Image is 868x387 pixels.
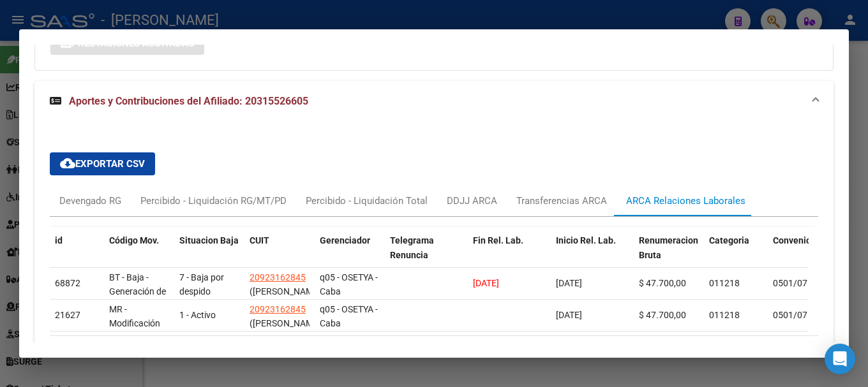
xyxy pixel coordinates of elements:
[639,310,686,320] span: $ 47.700,00
[250,304,306,314] span: 20923162845
[60,158,145,170] span: Exportar CSV
[709,235,749,245] span: Categoria
[390,235,434,260] span: Telegrama Renuncia
[55,278,80,288] span: 68872
[50,152,155,175] button: Exportar CSV
[109,272,166,312] span: BT - Baja - Generación de Clave
[50,227,104,283] datatable-header-cell: id
[104,227,174,283] datatable-header-cell: Código Mov.
[50,336,818,368] div: 2 total
[34,81,834,122] mat-expansion-panel-header: Aportes y Contribuciones del Afiliado: 20315526605
[385,227,468,283] datatable-header-cell: Telegrama Renuncia
[315,227,385,283] datatable-header-cell: Gerenciador
[639,235,698,260] span: Renumeracion Bruta
[55,310,80,320] span: 21627
[174,227,244,283] datatable-header-cell: Situacion Baja
[704,227,768,283] datatable-header-cell: Categoria
[709,310,740,320] span: 011218
[709,278,740,288] span: 011218
[306,194,428,208] div: Percibido - Liquidación Total
[825,344,855,374] div: Open Intercom Messenger
[250,318,324,328] span: ([PERSON_NAME])
[69,95,308,107] span: Aportes y Contribuciones del Afiliado: 20315526605
[768,227,832,283] datatable-header-cell: Convenio
[250,286,324,296] span: ([PERSON_NAME])
[556,310,582,320] span: [DATE]
[59,194,121,208] div: Devengado RG
[179,272,224,297] span: 7 - Baja por despido
[773,278,807,288] span: 0501/07
[773,235,811,245] span: Convenio
[244,227,315,283] datatable-header-cell: CUIT
[639,278,686,288] span: $ 47.700,00
[109,235,159,245] span: Código Mov.
[468,227,551,283] datatable-header-cell: Fin Rel. Lab.
[250,235,269,245] span: CUIT
[250,272,306,282] span: 20923162845
[473,235,523,245] span: Fin Rel. Lab.
[773,310,807,320] span: 0501/07
[320,272,378,297] span: q05 - OSETYA - Caba
[179,235,239,245] span: Situacion Baja
[516,194,607,208] div: Transferencias ARCA
[447,194,497,208] div: DDJJ ARCA
[320,304,378,329] span: q05 - OSETYA - Caba
[556,278,582,288] span: [DATE]
[551,227,634,283] datatable-header-cell: Inicio Rel. Lab.
[473,278,499,288] span: [DATE]
[179,310,216,320] span: 1 - Activo
[556,235,616,245] span: Inicio Rel. Lab.
[634,227,704,283] datatable-header-cell: Renumeracion Bruta
[626,194,745,208] div: ARCA Relaciones Laborales
[109,304,169,372] span: MR - Modificación de datos en la relación CUIT –CUIL
[140,194,287,208] div: Percibido - Liquidación RG/MT/PD
[60,156,75,171] mat-icon: cloud_download
[320,235,370,245] span: Gerenciador
[55,235,63,245] span: id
